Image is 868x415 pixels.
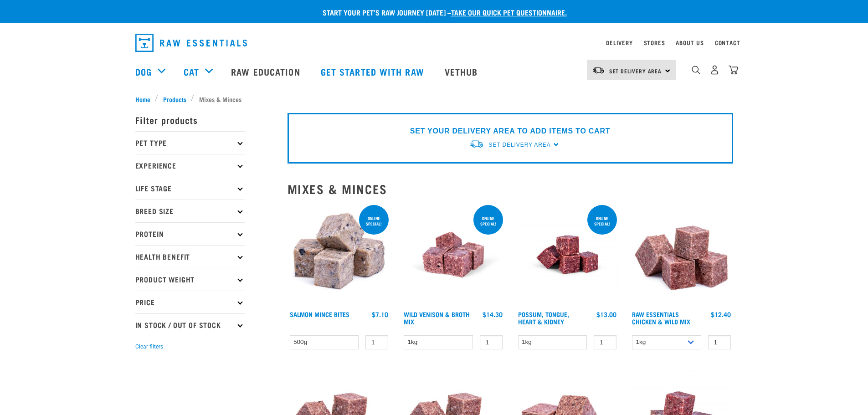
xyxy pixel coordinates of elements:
img: Raw Essentials Logo [135,34,247,52]
input: 1 [708,335,731,349]
div: $12.40 [711,311,731,318]
a: Raw Essentials Chicken & Wild Mix [632,313,690,323]
img: Possum Tongue Heart Kidney 1682 [516,203,619,307]
a: take our quick pet questionnaire. [451,10,567,14]
div: ONLINE SPECIAL! [359,211,389,231]
div: $7.10 [372,311,388,318]
a: Vethub [436,53,489,90]
p: Life Stage [135,177,245,200]
p: Health Benefit [135,245,245,268]
p: Protein [135,222,245,245]
img: Vension and heart [401,203,505,307]
span: Set Delivery Area [609,69,662,72]
a: Products [158,94,191,104]
p: SET YOUR DELIVERY AREA TO ADD ITEMS TO CART [410,126,610,137]
a: Possum, Tongue, Heart & Kidney [518,313,569,323]
span: Products [163,94,186,104]
a: Get started with Raw [312,53,436,90]
a: Raw Education [222,53,311,90]
p: Experience [135,154,245,177]
span: Home [135,94,150,104]
a: Salmon Mince Bites [290,313,349,316]
a: Dog [135,65,152,78]
a: Home [135,94,155,104]
img: Pile Of Cubed Chicken Wild Meat Mix [630,203,733,307]
img: van-moving.png [469,139,484,149]
p: In Stock / Out Of Stock [135,313,245,336]
img: 1141 Salmon Mince 01 [288,203,391,307]
img: van-moving.png [592,66,605,74]
img: home-icon@2x.png [729,65,738,75]
div: ONLINE SPECIAL! [587,211,617,231]
img: home-icon-1@2x.png [692,66,700,74]
input: 1 [365,335,388,349]
div: ONLINE SPECIAL! [473,211,503,231]
p: Product Weight [135,268,245,291]
p: Pet Type [135,131,245,154]
span: Set Delivery Area [488,142,550,148]
h2: Mixes & Minces [288,182,733,196]
nav: dropdown navigation [128,30,740,56]
p: Filter products [135,108,245,131]
button: Clear filters [135,343,163,351]
p: Breed Size [135,200,245,222]
div: $13.00 [596,311,616,318]
a: Contact [715,41,740,44]
input: 1 [480,335,503,349]
a: Cat [184,65,199,78]
nav: breadcrumbs [135,94,733,104]
p: Price [135,291,245,313]
a: Wild Venison & Broth Mix [404,313,470,323]
img: user.png [710,65,719,75]
div: $14.30 [483,311,503,318]
input: 1 [594,335,616,349]
a: Stores [644,41,665,44]
a: Delivery [606,41,632,44]
a: About Us [676,41,704,44]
